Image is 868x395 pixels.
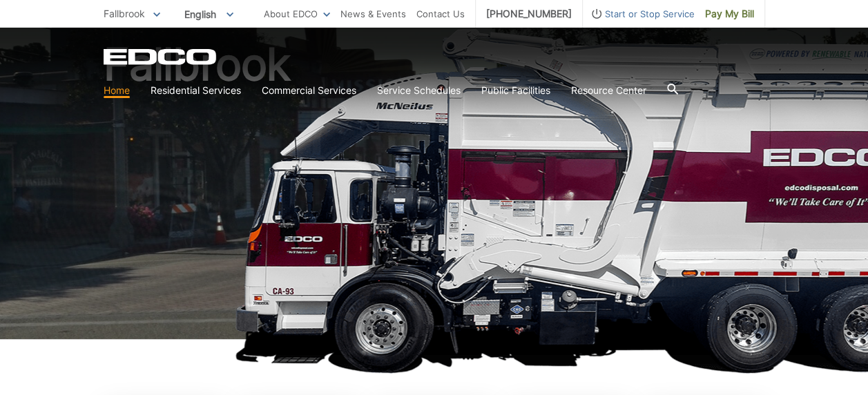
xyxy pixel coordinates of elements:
a: Service Schedules [377,83,461,98]
a: Contact Us [416,6,465,21]
a: Commercial Services [262,83,356,98]
a: Resource Center [571,83,646,98]
a: Residential Services [151,83,241,98]
h1: Fallbrook [104,42,765,345]
span: English [174,3,244,26]
a: Home [104,83,130,98]
a: EDCD logo. Return to the homepage. [104,48,218,65]
a: News & Events [340,6,406,21]
a: About EDCO [264,6,330,21]
span: Fallbrook [104,8,145,19]
a: Public Facilities [481,83,550,98]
